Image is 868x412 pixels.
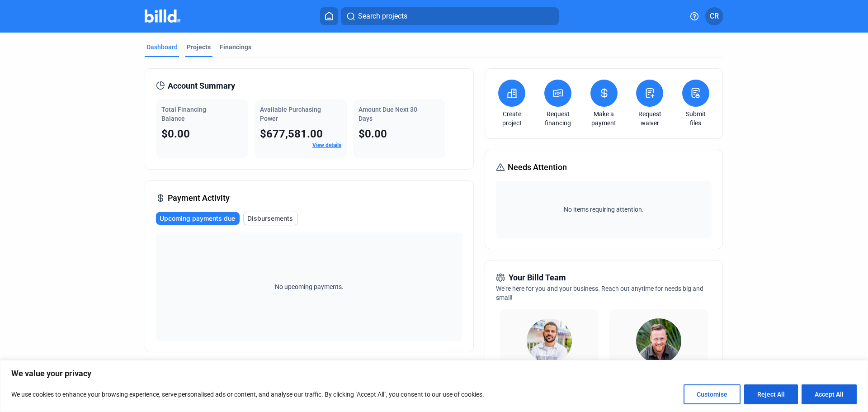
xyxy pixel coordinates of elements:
[802,384,857,404] button: Accept All
[312,142,341,148] a: View details
[161,106,206,122] span: Total Financing Balance
[359,106,417,122] span: Amount Due Next 30 Days
[527,318,572,364] img: Relationship Manager
[341,7,559,25] button: Search projects
[220,43,251,52] div: Financings
[160,214,235,223] span: Upcoming payments due
[744,384,798,404] button: Reject All
[161,128,190,140] span: $0.00
[680,109,712,128] a: Submit files
[509,271,566,284] span: Your Billd Team
[684,384,741,404] button: Customise
[710,11,719,22] span: CR
[508,161,567,174] span: Needs Attention
[247,214,293,223] span: Disbursements
[636,318,681,364] img: Territory Manager
[705,7,723,25] button: CR
[187,43,211,52] div: Projects
[500,205,708,214] span: No items requiring attention.
[168,192,230,204] span: Payment Activity
[359,128,387,140] span: $0.00
[496,109,528,128] a: Create project
[358,11,407,22] span: Search projects
[260,128,323,140] span: $677,581.00
[156,212,240,225] button: Upcoming payments due
[146,43,178,52] div: Dashboard
[145,9,180,23] img: Billd Company Logo
[269,282,349,291] span: No upcoming payments.
[588,109,620,128] a: Make a payment
[11,389,484,400] p: We use cookies to enhance your browsing experience, serve personalised ads or content, and analys...
[634,109,665,128] a: Request waiver
[11,368,857,379] p: We value your privacy
[260,106,321,122] span: Available Purchasing Power
[496,285,703,301] span: We're here for you and your business. Reach out anytime for needs big and small!
[168,80,235,92] span: Account Summary
[243,212,298,225] button: Disbursements
[542,109,574,128] a: Request financing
